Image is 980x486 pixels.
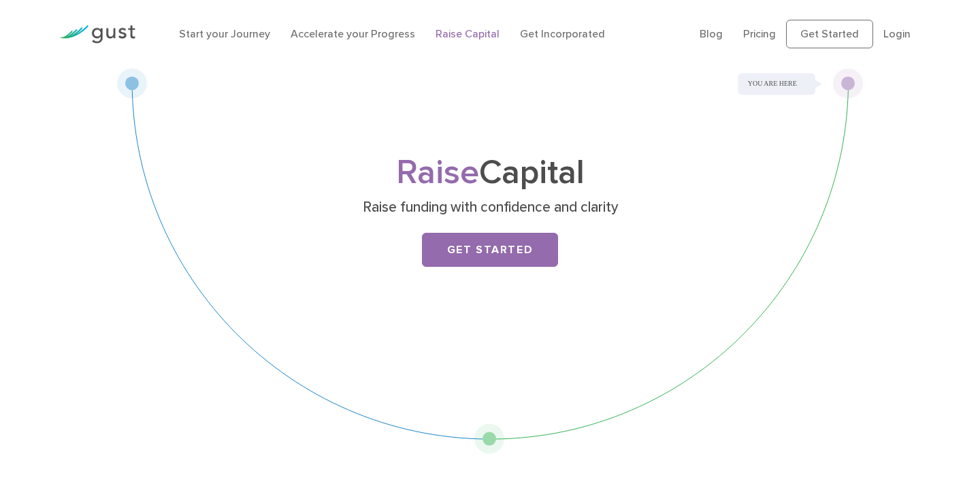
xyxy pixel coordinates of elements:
p: Raise funding with confidence and clarity [227,198,754,217]
a: Accelerate your Progress [291,27,415,40]
a: Login [883,27,911,40]
img: Gust Logo [59,25,135,44]
a: Get Incorporated [520,27,605,40]
span: Raise [396,152,479,193]
a: Get Started [422,233,558,267]
a: Pricing [743,27,776,40]
a: Blog [700,27,723,40]
a: Get Started [786,20,873,48]
a: Start your Journey [179,27,270,40]
h1: Capital [221,157,759,189]
a: Raise Capital [436,27,500,40]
